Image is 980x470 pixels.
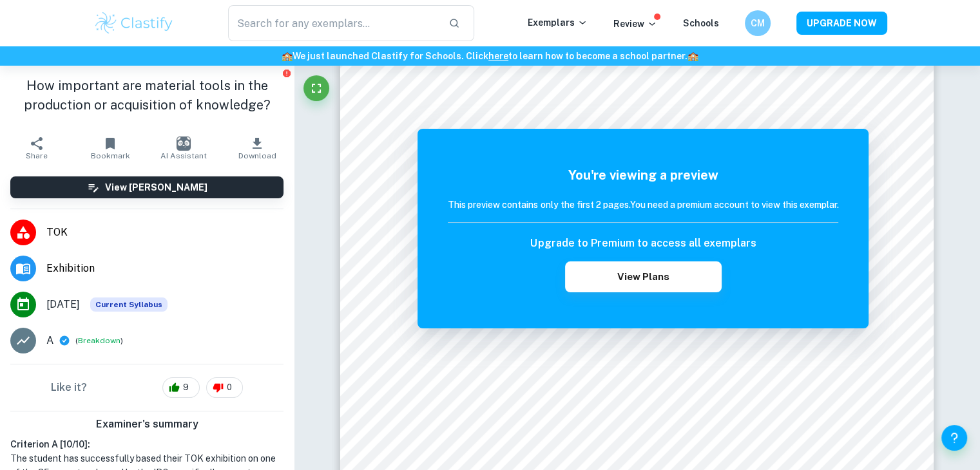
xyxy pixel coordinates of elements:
button: Fullscreen [303,75,329,101]
span: 0 [220,381,239,394]
span: Share [26,151,48,160]
input: Search for any exemplars... [228,5,439,41]
p: A [46,333,53,348]
span: Bookmark [91,151,130,160]
button: View Plans [565,261,721,292]
button: View [PERSON_NAME] [10,176,283,198]
h6: Like it? [51,380,87,395]
span: 🏫 [282,51,293,61]
a: Schools [683,18,719,28]
h6: Upgrade to Premium to access all exemplars [530,236,756,251]
h6: View [PERSON_NAME] [105,180,207,194]
h6: Examiner's summary [5,417,289,432]
h6: We just launched Clastify for Schools. Click to learn how to become a school partner. [3,49,977,63]
p: Review [613,17,657,31]
button: AI Assistant [147,130,220,166]
span: Current Syllabus [90,297,168,312]
button: Breakdown [78,335,120,346]
button: CM [745,10,771,36]
span: Download [238,151,276,160]
p: Exemplars [528,15,588,30]
h1: How important are material tools in the production or acquisition of knowledge? [10,76,283,115]
h6: Criterion A [ 10 / 10 ]: [10,437,283,451]
button: Bookmark [73,130,147,166]
button: Help and Feedback [941,425,967,451]
button: Report issue [282,68,291,78]
img: AI Assistant [177,136,191,151]
img: Clastify logo [93,10,175,36]
span: [DATE] [46,297,80,312]
a: here [488,51,508,61]
button: UPGRADE NOW [796,12,887,35]
div: This exemplar is based on the current syllabus. Feel free to refer to it for inspiration/ideas wh... [90,297,168,312]
h6: CM [750,16,765,30]
h6: This preview contains only the first 2 pages. You need a premium account to view this exemplar. [448,198,838,212]
span: 9 [176,381,196,394]
span: 🏫 [687,51,698,61]
span: Exhibition [46,261,283,276]
h5: You're viewing a preview [448,165,838,185]
button: Download [220,130,294,166]
span: TOK [46,225,283,240]
span: AI Assistant [160,151,207,160]
span: ( ) [75,335,123,347]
